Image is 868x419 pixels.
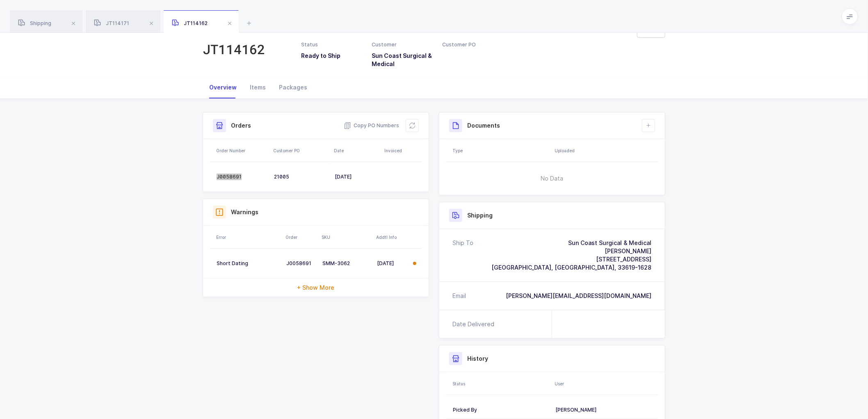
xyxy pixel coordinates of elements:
[467,355,488,363] h3: History
[217,260,280,267] div: Short Dating
[491,255,651,263] div: [STREET_ADDRESS]
[452,239,473,272] div: Ship To
[203,279,429,297] div: + Show More
[384,147,420,154] div: Invoiced
[322,234,371,240] div: SKU
[452,380,550,387] div: Status
[443,41,503,48] div: Customer PO
[286,260,316,267] div: J0058691
[377,260,407,267] div: [DATE]
[216,234,281,240] div: Error
[231,208,258,216] h3: Warnings
[506,292,651,300] div: [PERSON_NAME][EMAIL_ADDRESS][DOMAIN_NAME]
[372,41,432,48] div: Customer
[372,52,432,68] h3: Sun Coast Surgical & Medical
[344,121,399,130] button: Copy PO Numbers
[272,76,314,98] div: Packages
[452,147,550,154] div: Type
[335,174,379,180] div: [DATE]
[491,247,651,255] div: [PERSON_NAME]
[555,147,656,154] div: Uploaded
[94,20,129,26] span: JT114171
[452,320,498,328] div: Date Delivered
[172,20,208,26] span: JT114162
[297,284,335,292] span: + Show More
[286,234,317,240] div: Order
[216,147,268,154] div: Order Number
[555,407,651,413] div: [PERSON_NAME]
[322,260,370,267] div: SMM-3062
[301,41,362,48] div: Status
[452,292,466,300] div: Email
[18,20,51,26] span: Shipping
[499,166,605,191] span: No Data
[467,211,493,220] h3: Shipping
[467,121,500,130] h3: Documents
[491,264,651,271] span: [GEOGRAPHIC_DATA], [GEOGRAPHIC_DATA], 33619-1628
[231,121,251,130] h3: Orders
[243,76,272,98] div: Items
[491,239,651,247] div: Sun Coast Surgical & Medical
[203,76,243,98] div: Overview
[453,407,549,413] div: Picked By
[274,174,328,180] div: 21005
[555,380,656,387] div: User
[301,52,362,60] h3: Ready to Ship
[376,234,407,240] div: Addtl Info
[273,147,329,154] div: Customer PO
[334,147,379,154] div: Date
[217,174,267,180] div: J0058691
